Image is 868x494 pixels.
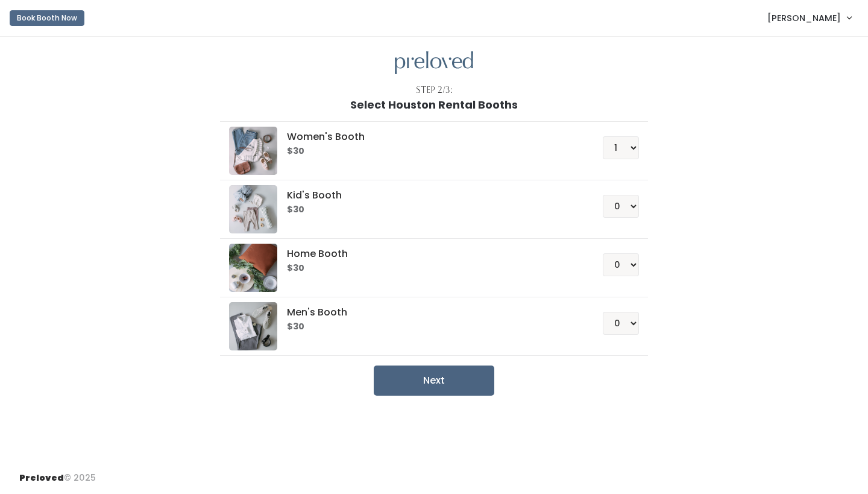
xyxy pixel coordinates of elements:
h5: Women's Booth [287,131,573,142]
h6: $30 [287,147,573,156]
div: © 2025 [19,462,96,484]
button: Next [374,366,494,396]
h1: Select Houston Rental Booths [350,99,518,111]
h5: Kid's Booth [287,190,573,201]
a: Book Booth Now [10,5,84,31]
a: [PERSON_NAME] [755,5,863,31]
img: preloved logo [395,51,473,75]
span: [PERSON_NAME] [767,11,841,25]
h6: $30 [287,264,573,273]
img: preloved logo [229,127,277,175]
h5: Home Booth [287,249,573,259]
img: preloved logo [229,244,277,292]
h6: $30 [287,205,573,215]
h5: Men's Booth [287,307,573,318]
img: preloved logo [229,302,277,350]
button: Book Booth Now [10,10,84,26]
h6: $30 [287,322,573,332]
div: Step 2/3: [416,84,453,97]
span: Preloved [19,472,64,484]
img: preloved logo [229,185,277,233]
